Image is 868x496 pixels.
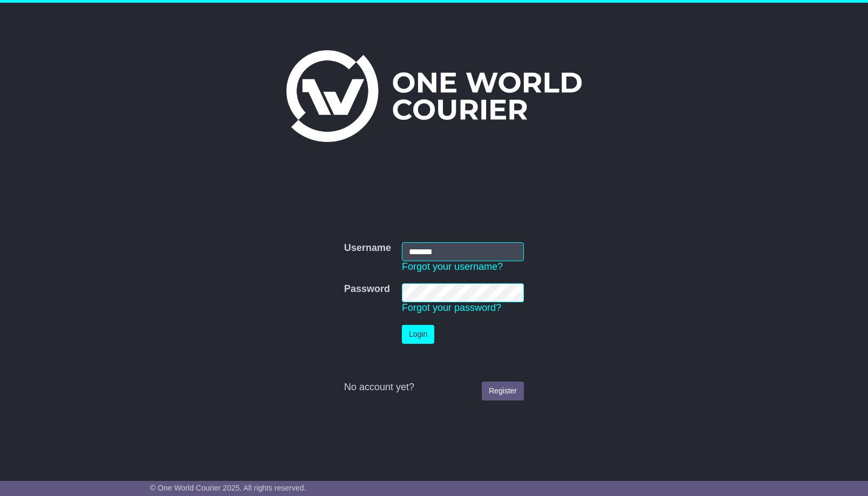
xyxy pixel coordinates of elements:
[402,325,434,344] button: Login
[344,242,391,254] label: Username
[150,484,306,492] span: © One World Courier 2025. All rights reserved.
[344,283,390,295] label: Password
[482,382,524,400] a: Register
[286,50,581,142] img: One World
[344,382,524,393] div: No account yet?
[402,302,501,313] a: Forgot your password?
[402,261,503,272] a: Forgot your username?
